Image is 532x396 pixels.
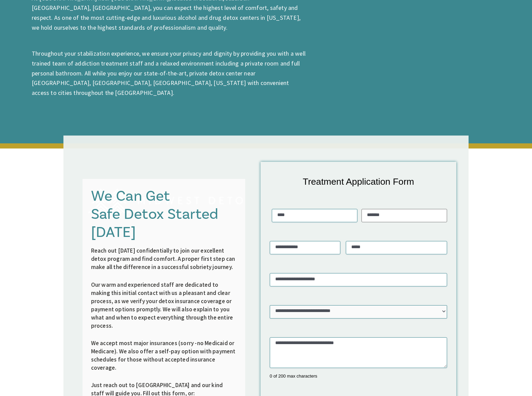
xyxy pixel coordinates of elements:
[270,373,447,380] div: 0 of 200 max characters
[91,187,237,241] h3: We Can Get Safe Detox Started [DATE]
[91,281,237,330] p: Our warm and experienced staff are dedicated to making this initial contact with us a pleasant an...
[91,246,237,271] p: Reach out [DATE] confidentially to join our excellent detox program and find comfort. A proper fi...
[91,339,237,372] p: We accept most major insurances (sorry -no Medicaid or Medicare). We also offer a self-pay option...
[303,176,414,187] span: Treatment Application Form
[32,49,306,97] span: Throughout your stabilization experience, we ensure your privacy and dignity by providing you wit...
